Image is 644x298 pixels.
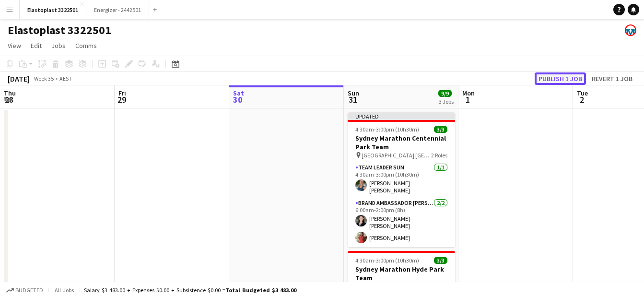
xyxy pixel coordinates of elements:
[47,39,70,52] a: Jobs
[15,287,43,294] span: Budgeted
[2,94,16,105] span: 28
[84,286,296,294] div: Salary $3 483.00 + Expenses $0.00 + Subsistence $0.00 =
[355,126,419,133] span: 4:30am-3:00pm (10h30m)
[53,286,76,294] span: All jobs
[348,265,455,282] h3: Sydney Marathon Hyde Park Team
[348,162,455,198] app-card-role: Team Leader Sun1/14:30am-3:00pm (10h30m)[PERSON_NAME] [PERSON_NAME]
[348,112,455,120] div: Updated
[348,134,455,151] h3: Sydney Marathon Centennial Park Team
[431,152,447,159] span: 2 Roles
[588,72,636,85] button: Revert 1 job
[75,41,97,50] span: Comms
[346,94,359,105] span: 31
[355,257,419,264] span: 4:30am-3:00pm (10h30m)
[31,41,42,50] span: Edit
[438,90,452,97] span: 9/9
[348,89,359,97] span: Sun
[233,89,244,97] span: Sat
[8,41,21,50] span: View
[225,286,296,294] span: Total Budgeted $3 483.00
[71,39,101,52] a: Comms
[27,39,46,52] a: Edit
[8,23,111,37] h1: Elastoplast 3322501
[348,112,455,247] app-job-card: Updated4:30am-3:00pm (10h30m)3/3Sydney Marathon Centennial Park Team [GEOGRAPHIC_DATA] [GEOGRAPHI...
[4,39,25,52] a: View
[20,0,86,19] button: Elastoplast 3322501
[348,198,455,247] app-card-role: Brand Ambassador [PERSON_NAME]2/26:00am-2:00pm (8h)[PERSON_NAME] [PERSON_NAME][PERSON_NAME]
[535,72,586,85] button: Publish 1 job
[439,98,454,105] div: 3 Jobs
[8,74,30,83] div: [DATE]
[461,94,475,105] span: 1
[625,24,636,36] app-user-avatar: Kristin Kenneally
[51,41,66,50] span: Jobs
[362,152,431,159] span: [GEOGRAPHIC_DATA] [GEOGRAPHIC_DATA]
[577,89,588,97] span: Tue
[86,0,149,19] button: Energizer - 2442501
[5,285,45,296] button: Budgeted
[4,89,16,97] span: Thu
[575,94,588,105] span: 2
[117,94,126,105] span: 29
[118,89,126,97] span: Fri
[59,75,72,82] div: AEST
[434,257,447,264] span: 3/3
[232,94,244,105] span: 30
[32,75,56,82] span: Week 35
[434,126,447,133] span: 3/3
[462,89,475,97] span: Mon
